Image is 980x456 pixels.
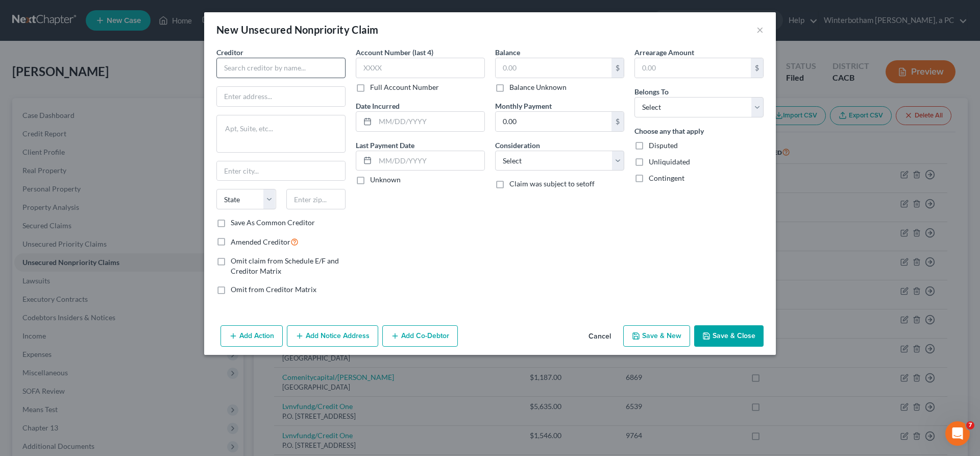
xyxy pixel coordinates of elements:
label: Account Number (last 4) [356,47,433,58]
button: Add Notice Address [287,325,378,347]
input: Enter city... [217,161,345,181]
span: Creditor [216,48,243,57]
button: Add Action [220,325,283,347]
button: × [756,23,764,36]
input: MM/DD/YYYY [375,151,484,171]
label: Monthly Payment [495,101,552,111]
label: Last Payment Date [356,140,414,151]
div: $ [611,112,624,131]
label: Choose any that apply [634,126,704,136]
span: 7 [966,421,974,429]
label: Save As Common Creditor [231,218,315,228]
label: Consideration [495,140,540,151]
input: Enter zip... [286,189,346,209]
label: Date Incurred [356,101,400,111]
label: Balance Unknown [509,82,567,92]
span: Unliquidated [649,157,690,166]
input: Search creditor by name... [216,58,346,78]
div: $ [611,58,624,78]
input: 0.00 [496,112,611,131]
input: 0.00 [635,58,751,78]
button: Add Co-Debtor [382,325,458,347]
span: Amended Creditor [231,237,290,246]
span: Omit from Creditor Matrix [231,285,316,294]
button: Save & New [623,325,690,347]
label: Full Account Number [370,82,439,92]
iframe: Intercom live chat [945,421,970,446]
div: $ [751,58,763,78]
input: XXXX [356,58,485,78]
button: Save & Close [694,325,764,347]
div: New Unsecured Nonpriority Claim [216,22,378,37]
span: Contingent [649,174,684,182]
input: Enter address... [217,87,345,106]
input: MM/DD/YYYY [375,112,484,131]
span: Disputed [649,141,678,150]
label: Unknown [370,175,401,185]
span: Claim was subject to setoff [509,179,595,188]
label: Balance [495,47,520,58]
input: 0.00 [496,58,611,78]
span: Belongs To [634,87,669,96]
button: Cancel [580,326,619,347]
span: Omit claim from Schedule E/F and Creditor Matrix [231,256,339,275]
label: Arrearage Amount [634,47,694,58]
